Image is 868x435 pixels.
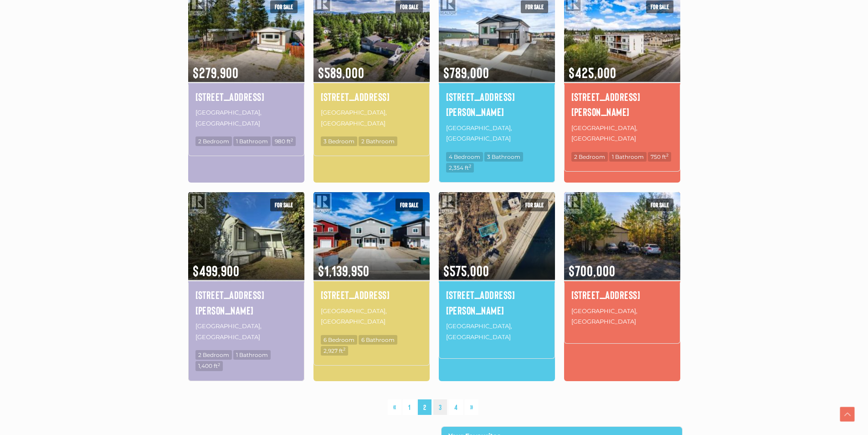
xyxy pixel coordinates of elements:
[439,52,555,82] span: $789,000
[646,0,673,13] span: For sale
[646,199,673,211] span: For sale
[564,52,680,82] span: $425,000
[321,287,422,303] a: [STREET_ADDRESS]
[418,399,431,415] span: 2
[433,399,447,415] a: 3
[395,0,423,13] span: For sale
[291,137,293,142] sup: 2
[195,361,223,371] span: 1,400 ft
[188,52,304,82] span: $279,900
[571,287,673,303] a: [STREET_ADDRESS]
[321,335,357,345] span: 6 Bedroom
[469,163,471,168] sup: 2
[564,250,680,280] span: $700,000
[195,106,297,130] p: [GEOGRAPHIC_DATA], [GEOGRAPHIC_DATA]
[446,320,548,343] p: [GEOGRAPHIC_DATA], [GEOGRAPHIC_DATA]
[571,305,673,328] p: [GEOGRAPHIC_DATA], [GEOGRAPHIC_DATA]
[272,136,296,146] span: 980 ft
[403,399,416,415] a: 1
[195,287,297,318] a: [STREET_ADDRESS][PERSON_NAME]
[195,350,232,360] span: 2 Bedroom
[439,250,555,280] span: $575,000
[571,122,673,145] p: [GEOGRAPHIC_DATA], [GEOGRAPHIC_DATA]
[521,0,548,13] span: For sale
[484,152,523,162] span: 3 Bathroom
[571,152,608,162] span: 2 Bedroom
[218,362,220,367] sup: 2
[270,199,298,211] span: For sale
[446,89,548,120] a: [STREET_ADDRESS][PERSON_NAME]
[313,190,430,281] img: 47 ELLWOOD STREET, Whitehorse, Yukon
[564,190,680,281] img: 2 FRASER ROAD, Whitehorse, Yukon
[388,399,401,415] a: «
[648,152,671,162] span: 750 ft
[666,152,668,157] sup: 2
[359,136,397,146] span: 2 Bathroom
[321,136,357,146] span: 3 Bedroom
[321,346,348,356] span: 2,927 ft
[571,89,673,120] a: [STREET_ADDRESS][PERSON_NAME]
[313,52,430,82] span: $589,000
[465,399,478,415] a: »
[188,250,304,280] span: $499,900
[321,106,422,130] p: [GEOGRAPHIC_DATA], [GEOGRAPHIC_DATA]
[188,190,304,281] img: 516 CRAIG STREET, Dawson City, Yukon
[446,122,548,145] p: [GEOGRAPHIC_DATA], [GEOGRAPHIC_DATA]
[609,152,647,162] span: 1 Bathroom
[195,89,297,105] a: [STREET_ADDRESS]
[321,305,422,328] p: [GEOGRAPHIC_DATA], [GEOGRAPHIC_DATA]
[521,199,548,211] span: For sale
[321,89,422,105] a: [STREET_ADDRESS]
[270,0,298,13] span: For sale
[313,250,430,280] span: $1,139,950
[446,152,483,162] span: 4 Bedroom
[446,163,474,173] span: 2,354 ft
[343,346,345,351] sup: 2
[439,190,555,281] img: 600 DRURY STREET, Whitehorse, Yukon
[395,199,423,211] span: For sale
[233,136,271,146] span: 1 Bathroom
[233,350,271,360] span: 1 Bathroom
[449,399,463,415] a: 4
[446,287,548,318] a: [STREET_ADDRESS][PERSON_NAME]
[195,136,232,146] span: 2 Bedroom
[195,320,297,343] p: [GEOGRAPHIC_DATA], [GEOGRAPHIC_DATA]
[359,335,397,345] span: 6 Bathroom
